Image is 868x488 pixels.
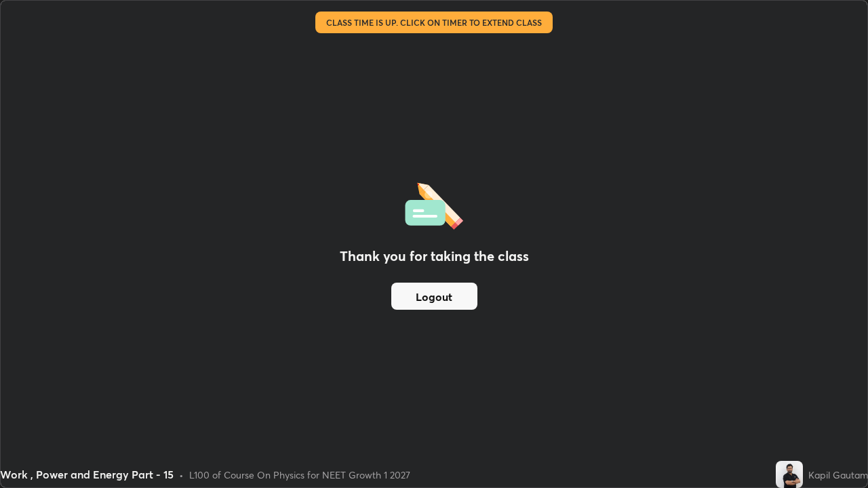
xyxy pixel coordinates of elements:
div: Kapil Gautam [808,468,868,482]
img: offlineFeedback.1438e8b3.svg [405,178,463,230]
div: L100 of Course On Physics for NEET Growth 1 2027 [189,468,410,482]
img: 00bbc326558d46f9aaf65f1f5dcb6be8.jpg [776,461,803,488]
button: Logout [391,283,477,310]
div: • [179,468,184,482]
h2: Thank you for taking the class [340,246,529,266]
